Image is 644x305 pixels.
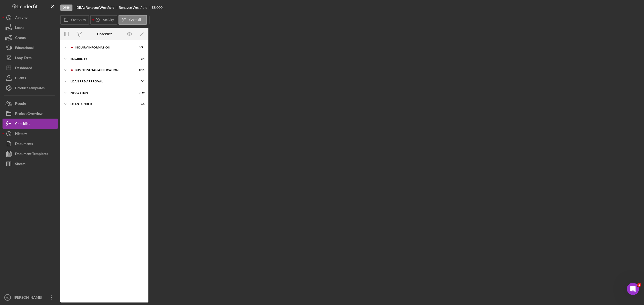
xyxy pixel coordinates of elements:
[3,83,58,93] button: Product Templates
[60,5,72,11] div: Open
[103,18,114,22] label: Activity
[3,149,58,159] button: Document Templates
[136,69,145,72] div: 3 / 31
[71,18,86,22] label: Overview
[3,292,58,302] button: NL[PERSON_NAME]
[15,98,26,110] div: People
[3,43,58,53] button: Educational
[15,13,27,24] div: Activity
[60,15,89,25] button: Overview
[70,57,132,60] div: ELIGIBILITY
[3,129,58,139] button: History
[15,109,43,120] div: Project Overview
[15,43,34,54] div: Educational
[3,23,58,33] button: Loans
[3,159,58,169] button: Sheets
[627,283,639,295] iframe: Intercom live chat
[637,283,641,287] span: 1
[129,18,144,22] label: Checklist
[15,33,26,44] div: Grants
[3,53,58,63] button: Long-Term
[13,292,45,304] div: [PERSON_NAME]
[136,46,145,49] div: 3 / 11
[6,296,9,299] text: NL
[70,103,132,106] div: LOAN FUNDED
[15,129,27,140] div: History
[15,73,26,84] div: Clients
[75,69,132,72] div: BUSINESS LOAN APPLICATION
[3,13,58,23] button: Activity
[90,15,117,25] button: Activity
[97,32,112,36] div: Checklist
[136,103,145,106] div: 0 / 1
[3,63,58,73] button: Dashboard
[3,73,58,83] button: Clients
[76,6,114,10] b: DBA: Renayee Westfield
[136,80,145,83] div: 0 / 2
[15,149,48,160] div: Document Templates
[119,6,152,10] div: Renayee Westfield
[15,53,32,64] div: Long-Term
[15,159,25,170] div: Sheets
[3,109,58,119] button: Project Overview
[152,5,163,10] span: $8,000
[3,119,58,129] button: Checklist
[3,139,58,149] button: Documents
[15,119,30,130] div: Checklist
[15,139,33,150] div: Documents
[15,23,24,34] div: Loans
[15,63,32,74] div: Dashboard
[75,46,132,49] div: INQUIRY INFORMATION
[118,15,147,25] button: Checklist
[15,83,45,94] div: Product Templates
[136,57,145,60] div: 2 / 4
[70,80,132,83] div: LOAN PRE-APPROVAL
[70,91,132,94] div: FINAL STEPS
[136,91,145,94] div: 3 / 19
[3,98,58,109] button: People
[3,33,58,43] button: Grants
